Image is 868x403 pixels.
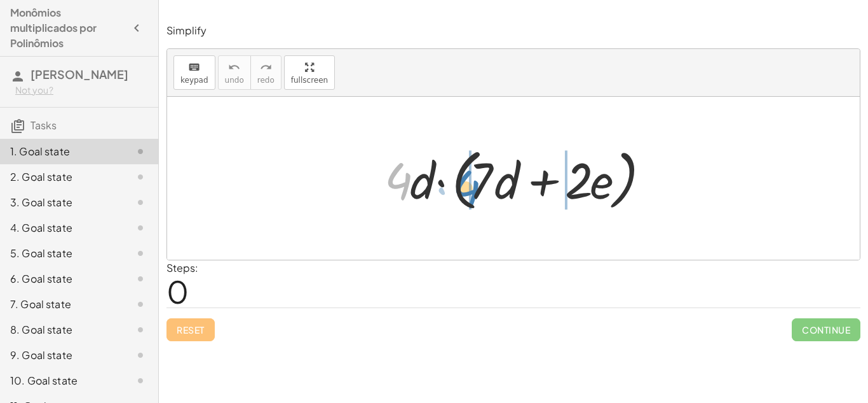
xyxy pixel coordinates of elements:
[133,373,148,388] i: Task not started.
[10,195,112,210] div: 3. Goal state
[133,144,148,159] i: Task not started.
[10,348,112,363] div: 9. Goal state
[10,373,112,388] div: 10. Goal state
[218,55,251,90] button: undoundo
[291,76,328,85] span: fullscreen
[133,271,148,286] i: Task not started.
[166,272,189,311] span: 0
[31,118,57,132] span: Tasks
[284,55,335,90] button: fullscreen
[31,67,128,81] span: [PERSON_NAME]
[250,55,281,90] button: redoredo
[10,5,125,51] h4: Monômios multiplicados por Polinômios
[180,76,208,85] span: keypad
[10,220,112,236] div: 4. Goal state
[133,169,148,185] i: Task not started.
[10,322,112,337] div: 8. Goal state
[10,297,112,312] div: 7. Goal state
[10,169,112,185] div: 2. Goal state
[133,220,148,236] i: Task not started.
[257,76,275,85] span: redo
[10,144,112,159] div: 1. Goal state
[133,246,148,261] i: Task not started.
[133,348,148,363] i: Task not started.
[166,261,198,274] label: Steps:
[260,60,272,75] i: redo
[133,195,148,210] i: Task not started.
[225,76,244,85] span: undo
[133,297,148,312] i: Task not started.
[228,60,240,75] i: undo
[15,84,148,97] div: Not you?
[10,246,112,261] div: 5. Goal state
[173,55,215,90] button: keyboardkeypad
[188,60,200,75] i: keyboard
[166,24,860,38] p: Simplify
[10,271,112,286] div: 6. Goal state
[133,322,148,337] i: Task not started.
